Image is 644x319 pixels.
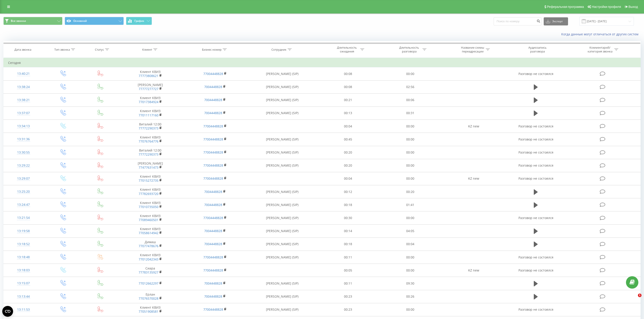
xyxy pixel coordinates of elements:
[379,133,441,146] td: 00:00
[379,93,441,106] td: 00:06
[139,309,158,314] a: 77051908581
[139,74,158,78] a: 77773808621
[139,231,158,235] a: 77058614942
[317,67,379,80] td: 00:08
[247,211,317,224] td: [PERSON_NAME] (SIP)
[118,198,183,211] td: Клиент КВИЗ
[379,120,441,133] td: 00:00
[2,306,13,317] button: Open CMP widget
[518,150,553,154] span: Разговор не состоялся
[139,152,158,156] a: 77772290373
[14,48,31,52] div: Дата звонка
[8,161,39,170] div: 13:29:22
[204,190,222,194] a: 7004448828
[587,46,613,53] div: Комментарий/категория звонка
[247,251,317,264] td: [PERSON_NAME] (SIP)
[317,106,379,120] td: 00:13
[379,211,441,224] td: 00:00
[317,264,379,277] td: 00:05
[118,238,183,251] td: Димаш
[8,135,39,144] div: 13:31:36
[247,106,317,120] td: [PERSON_NAME] (SIP)
[142,48,152,52] div: Клиент
[335,46,359,53] div: Длительность ожидания
[441,172,506,185] td: KZ new
[317,172,379,185] td: 00:04
[271,48,286,52] div: Сотрудник
[118,290,183,303] td: Ерлан
[204,229,222,233] a: 7004448828
[118,159,183,172] td: [PERSON_NAME]
[139,205,158,209] a: 77010735050
[379,172,441,185] td: 00:00
[139,296,158,301] a: 77076570028
[629,294,639,304] iframe: Intercom live chat
[139,139,158,143] a: 77076764776
[379,238,441,251] td: 00:04
[379,67,441,80] td: 00:00
[204,111,222,115] a: 7004448828
[139,165,158,170] a: 77477631473
[8,83,39,91] div: 13:38:24
[379,251,441,264] td: 00:00
[317,303,379,316] td: 00:23
[518,255,553,259] span: Разговор не состоялся
[204,242,222,246] a: 7004448828
[317,251,379,264] td: 00:11
[203,268,223,272] a: 77004448828
[379,185,441,198] td: 00:20
[4,58,641,67] td: Сегодня
[139,244,158,248] a: 77077478676
[139,281,158,285] a: 77012662297
[317,211,379,224] td: 00:30
[379,277,441,290] td: 09:30
[118,251,183,264] td: Клиент КВИЗ
[203,137,223,141] a: 77004448828
[379,224,441,238] td: 04:05
[118,133,183,146] td: Клиент КВИЗ
[139,257,158,261] a: 77012042343
[317,93,379,106] td: 00:21
[203,72,223,76] a: 77004448828
[379,106,441,120] td: 00:31
[8,279,39,288] div: 13:15:07
[8,148,39,157] div: 13:30:55
[8,253,39,262] div: 13:18:48
[379,303,441,316] td: 00:00
[203,124,223,128] a: 77004448828
[118,80,183,93] td: [PERSON_NAME]
[204,203,222,207] a: 7004448828
[118,185,183,198] td: Клиент КВИЗ
[8,174,39,183] div: 13:29:07
[8,109,39,118] div: 13:37:07
[317,277,379,290] td: 00:11
[202,48,222,52] div: Бизнес номер
[11,19,26,23] span: Все звонки
[139,126,158,130] a: 77772290373
[118,67,183,80] td: Клиент КВИЗ
[8,227,39,235] div: 13:19:58
[139,192,158,196] a: 77782693720
[317,80,379,93] td: 00:08
[317,238,379,251] td: 00:18
[247,198,317,211] td: [PERSON_NAME] (SIP)
[247,159,317,172] td: [PERSON_NAME] (SIP)
[592,5,621,9] span: Настройки профиля
[461,46,485,53] div: Название схемы переадресации
[139,100,158,104] a: 77017384924
[317,133,379,146] td: 00:45
[118,93,183,106] td: Клиент КВИЗ
[379,159,441,172] td: 00:00
[3,17,62,25] button: Все звонки
[8,96,39,104] div: 13:38:21
[638,294,642,297] span: 1
[247,133,317,146] td: [PERSON_NAME] (SIP)
[379,146,441,159] td: 00:00
[118,172,183,185] td: Клиент КВИЗ
[203,255,223,259] a: 77004448828
[247,224,317,238] td: [PERSON_NAME] (SIP)
[139,178,158,183] a: 77015272735
[118,120,183,133] td: Виталий 12:00
[204,281,222,285] a: 7004448828
[54,48,70,52] div: Тип звонка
